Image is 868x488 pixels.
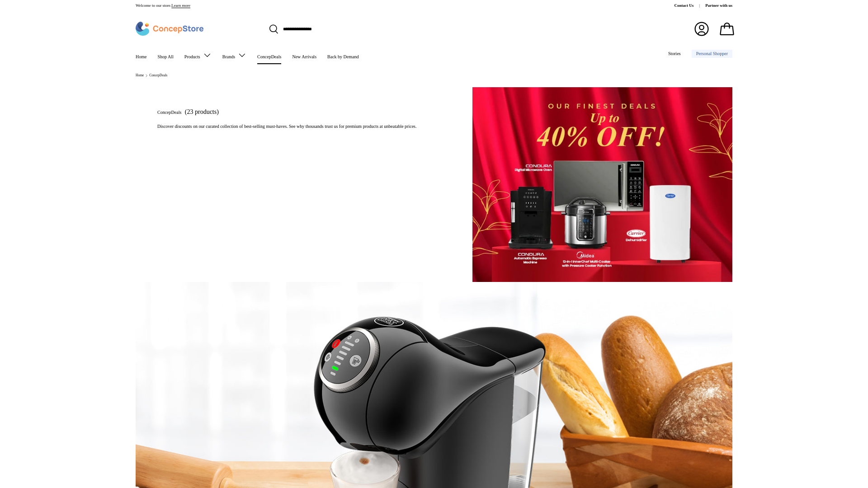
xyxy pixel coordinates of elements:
img: ConcepDeals [472,87,732,282]
a: ConcepDeals [257,50,281,64]
a: Brands [222,46,246,64]
a: Personal Shopper [692,50,732,58]
a: New Arrivals [292,50,316,64]
a: Contact Us [675,3,706,9]
a: Partner with us [705,3,732,9]
summary: Brands [217,46,252,64]
a: Home [136,74,144,77]
h1: ConcepDeals [157,106,181,115]
a: Learn more [171,3,190,8]
a: Back by Demand [327,50,359,64]
span: Personal Shopper [696,52,728,56]
nav: Primary [136,46,359,64]
a: Shop All [157,50,173,64]
p: Welcome to our store. [136,3,190,9]
span: (23 products) [185,108,219,115]
a: Stories [668,47,681,61]
img: ConcepStore [136,22,203,36]
a: Home [136,50,146,64]
summary: Products [179,46,217,64]
nav: Breadcrumbs [136,73,732,78]
span: Discover discounts on our curated collection of best-selling must-haves. See why thousands trust ... [157,124,416,129]
nav: Secondary [646,46,732,64]
a: Products [184,46,212,64]
a: ConcepDeals [149,74,167,77]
